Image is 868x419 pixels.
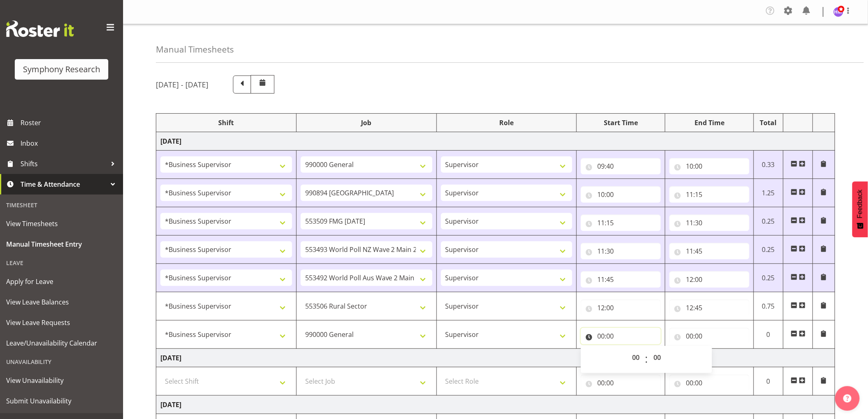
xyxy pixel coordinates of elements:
[669,158,749,174] input: Click to select...
[6,395,117,407] span: Submit Unavailability
[2,254,121,271] div: Leave
[21,158,107,170] span: Shifts
[6,238,117,250] span: Manual Timesheet Entry
[156,132,835,151] td: [DATE]
[581,118,661,128] div: Start Time
[669,271,749,288] input: Click to select...
[6,337,117,349] span: Leave/Unavailability Calendar
[581,243,661,259] input: Click to select...
[852,181,868,237] button: Feedback - Show survey
[669,375,749,391] input: Click to select...
[581,158,661,174] input: Click to select...
[156,80,208,89] h5: [DATE] - [DATE]
[2,271,121,292] a: Apply for Leave
[669,186,749,203] input: Click to select...
[669,243,749,259] input: Click to select...
[754,367,783,396] td: 0
[669,328,749,344] input: Click to select...
[2,213,121,234] a: View Timesheets
[23,63,100,76] div: Symphony Research
[843,394,852,403] img: help-xxl-2.png
[754,179,783,207] td: 1.25
[21,137,119,149] span: Inbox
[754,292,783,321] td: 0.75
[754,236,783,264] td: 0.25
[6,218,117,230] span: View Timesheets
[834,7,843,17] img: hitesh-makan1261.jpg
[6,275,117,288] span: Apply for Leave
[2,197,121,213] div: Timesheet
[160,118,292,128] div: Shift
[21,178,107,190] span: Time & Attendance
[441,118,573,128] div: Role
[301,118,432,128] div: Job
[21,117,119,129] span: Roster
[2,391,121,411] a: Submit Unavailability
[6,316,117,329] span: View Leave Requests
[754,207,783,236] td: 0.25
[2,353,121,370] div: Unavailability
[581,328,661,344] input: Click to select...
[758,118,779,128] div: Total
[581,271,661,288] input: Click to select...
[581,375,661,391] input: Click to select...
[2,234,121,254] a: Manual Timesheet Entry
[581,215,661,231] input: Click to select...
[2,370,121,391] a: View Unavailability
[156,349,835,367] td: [DATE]
[754,151,783,179] td: 0.33
[6,296,117,308] span: View Leave Balances
[2,333,121,353] a: Leave/Unavailability Calendar
[857,190,864,218] span: Feedback
[2,312,121,333] a: View Leave Requests
[156,45,234,54] h4: Manual Timesheets
[645,349,648,370] span: :
[669,215,749,231] input: Click to select...
[754,321,783,349] td: 0
[2,292,121,312] a: View Leave Balances
[156,396,835,414] td: [DATE]
[6,21,74,37] img: Rosterit website logo
[6,374,117,387] span: View Unavailability
[669,118,749,128] div: End Time
[669,300,749,316] input: Click to select...
[581,186,661,203] input: Click to select...
[754,264,783,292] td: 0.25
[581,300,661,316] input: Click to select...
